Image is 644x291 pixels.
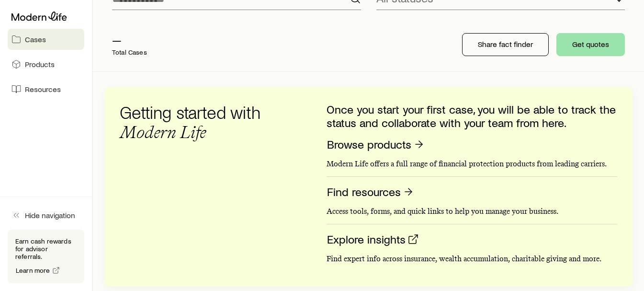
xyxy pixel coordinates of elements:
span: Modern Life [120,122,206,142]
a: Browse products [327,137,425,152]
p: Earn cash rewards for advisor referrals. [15,237,77,260]
button: Share fact finder [462,33,549,56]
p: Share fact finder [478,39,533,49]
p: Access tools, forms, and quick links to help you manage your business. [327,207,617,216]
p: Total Cases [112,48,147,56]
span: Products [25,59,55,69]
p: Once you start your first case, you will be able to track the status and collaborate with your te... [327,103,617,129]
a: Cases [8,29,84,50]
a: Resources [8,79,84,100]
a: Explore insights [327,232,419,247]
p: Find expert info across insurance, wealth accumulation, charitable giving and more. [327,254,617,264]
span: Learn more [16,267,50,274]
button: Hide navigation [8,205,84,226]
a: Products [8,54,84,75]
span: Hide navigation [25,210,75,220]
button: Get quotes [556,33,625,56]
a: Find resources [327,185,415,199]
h3: Getting started with [120,103,273,142]
span: Cases [25,35,46,44]
span: Resources [25,84,61,94]
p: Modern Life offers a full range of financial protection products from leading carriers. [327,159,617,169]
p: — [112,33,147,47]
div: Earn cash rewards for advisor referrals.Learn more [8,230,84,283]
